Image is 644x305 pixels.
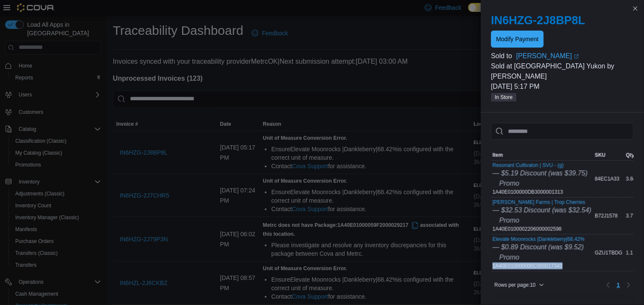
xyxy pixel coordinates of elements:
div: 1A40E0100000DB3000001313 [493,162,588,195]
h2: IN6HZG-2J8BP8L [491,14,634,27]
span: SKU [595,152,606,158]
i: Promo [500,180,520,187]
button: Modify Payment [491,31,544,48]
div: 1A40E0100002206000002598 [493,199,592,232]
button: SKU [593,150,624,160]
span: 84EC1A33 [595,175,620,182]
div: 1.1 g [624,248,642,258]
span: In Store [495,93,513,101]
div: 3.77 g [624,211,642,221]
p: Sold at [GEOGRAPHIC_DATA] Yukon by [PERSON_NAME] [491,61,634,82]
button: Item [491,150,593,160]
p: [DATE] 5:17 PM [491,82,634,92]
span: 1 [617,281,620,289]
span: B72J1578 [595,212,618,219]
i: Promo [500,254,520,261]
button: Resonant Cultivaton | SVU - (g) [493,162,588,168]
button: [PERSON_NAME] Farms | Trop Cherries [493,199,592,205]
div: — $32.53 Discount (was $32.54) [493,205,592,215]
nav: Pagination for table: MemoryTable from EuiInMemoryTable [603,278,634,292]
button: Next page [624,280,634,290]
i: Promo [500,217,520,224]
div: Sold to [491,51,515,61]
span: In Store [491,93,517,102]
ul: Pagination for table: MemoryTable from EuiInMemoryTable [613,278,624,292]
button: Close this dialog [630,3,641,14]
button: Qty [624,150,642,160]
span: Item [493,152,503,158]
input: This is a search bar. As you type, the results lower in the page will automatically filter. [491,123,634,140]
div: 1A40E010000000C000017343 [493,236,585,269]
svg: External link [574,54,579,59]
button: Page 1 of 1 [613,278,624,292]
span: Qty [626,152,635,158]
button: Elevate Moonrocks |Dankleberry|68.42% [493,236,585,242]
span: GZU1TBDG [595,249,623,256]
span: Rows per page : 10 [495,282,536,288]
a: [PERSON_NAME]External link [516,51,634,61]
div: 3.84 g [624,174,642,184]
button: Previous page [603,280,613,290]
button: Rows per page:10 [491,280,548,290]
span: Modify Payment [496,35,539,43]
div: — $0.89 Discount (was $9.52) [493,242,585,252]
div: — $5.19 Discount (was $39.75) [493,168,588,178]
